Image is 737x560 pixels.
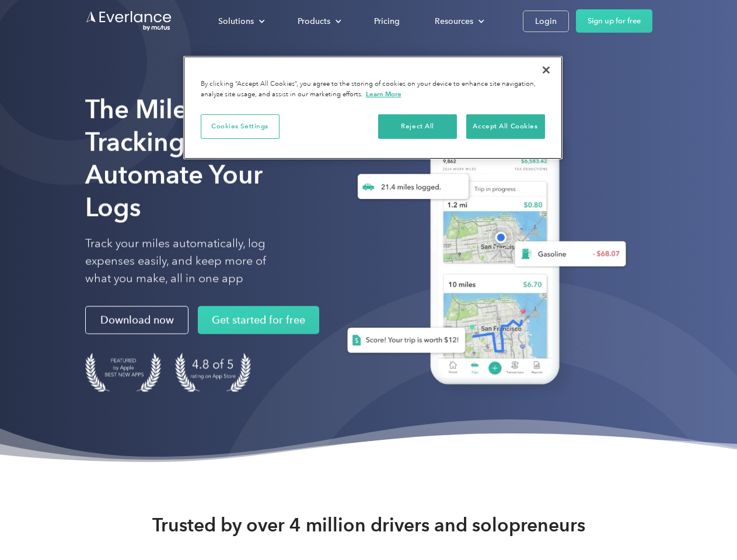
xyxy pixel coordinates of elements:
div: Products [298,14,330,29]
a: Get started for free [198,306,319,334]
img: Badge for Featured by Apple Best New Apps [85,353,161,392]
div: Pricing [374,14,400,29]
div: Products [286,11,351,32]
a: Sign up for free [576,9,652,33]
div: By clicking “Accept All Cookies”, you agree to the storing of cookies on your device to enhance s... [201,79,545,100]
div: Cookie banner [183,56,563,159]
div: Resources [423,11,494,32]
a: More information about your privacy, opens in a new tab [366,90,401,98]
strong: Trusted by over 4 million drivers and solopreneurs [152,513,585,537]
img: 4.9 out of 5 stars on the app store [175,353,251,392]
button: Close [533,57,559,83]
div: Login [535,14,557,29]
a: Pricing [362,11,411,32]
div: Solutions [218,14,254,29]
button: Cookies Settings [201,114,280,139]
button: Reject All [378,114,457,139]
div: Solutions [207,11,274,32]
a: Go to homepage [85,10,173,32]
div: Resources [435,14,473,29]
div: Privacy [183,56,563,159]
button: Accept All Cookies [466,114,545,139]
a: Download now [85,306,188,334]
img: Everlance, mileage tracker app, expense tracking app [329,111,635,402]
a: Login [523,10,569,32]
p: Track your miles automatically, log expenses easily, and keep more of what you make, all in one app [85,235,294,288]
